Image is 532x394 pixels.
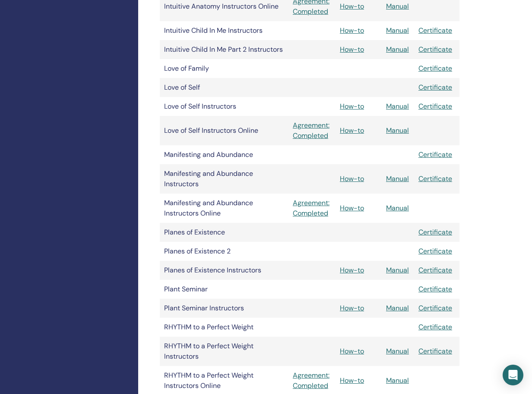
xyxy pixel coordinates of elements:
[386,376,409,385] a: Manual
[386,347,409,356] a: Manual
[418,322,452,331] a: Certificate
[160,97,288,116] td: Love of Self Instructors
[340,266,364,275] a: How-to
[160,78,288,97] td: Love of Self
[340,203,364,213] a: How-to
[386,45,409,54] a: Manual
[160,299,288,318] td: Plant Seminar Instructors
[340,376,364,385] a: How-to
[340,2,364,11] a: How-to
[386,266,409,275] a: Manual
[386,174,409,183] a: Manual
[418,83,452,92] a: Certificate
[386,102,409,111] a: Manual
[386,203,409,213] a: Manual
[418,347,452,356] a: Certificate
[160,40,288,59] td: Intuitive Child In Me Part 2 Instructors
[386,26,409,35] a: Manual
[418,285,452,294] a: Certificate
[293,198,331,219] a: Agreement: Completed
[293,370,331,391] a: Agreement: Completed
[160,280,288,299] td: Plant Seminar
[160,261,288,280] td: Planes of Existence Instructors
[340,347,364,356] a: How-to
[418,247,452,256] a: Certificate
[340,102,364,111] a: How-to
[503,365,523,385] div: Open Intercom Messenger
[418,102,452,111] a: Certificate
[160,223,288,242] td: Planes of Existence
[418,150,452,159] a: Certificate
[418,228,452,237] a: Certificate
[386,303,409,313] a: Manual
[160,194,288,223] td: Manifesting and Abundance Instructors Online
[160,21,288,40] td: Intuitive Child In Me Instructors
[386,126,409,135] a: Manual
[418,45,452,54] a: Certificate
[160,337,288,366] td: RHYTHM to a Perfect Weight Instructors
[160,164,288,194] td: Manifesting and Abundance Instructors
[160,59,288,78] td: Love of Family
[418,303,452,313] a: Certificate
[340,126,364,135] a: How-to
[418,64,452,73] a: Certificate
[293,120,331,141] a: Agreement: Completed
[160,242,288,261] td: Planes of Existence 2
[340,174,364,183] a: How-to
[160,318,288,337] td: RHYTHM to a Perfect Weight
[340,26,364,35] a: How-to
[418,174,452,183] a: Certificate
[160,116,288,145] td: Love of Self Instructors Online
[340,303,364,313] a: How-to
[418,26,452,35] a: Certificate
[340,45,364,54] a: How-to
[386,2,409,11] a: Manual
[418,266,452,275] a: Certificate
[160,145,288,164] td: Manifesting and Abundance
